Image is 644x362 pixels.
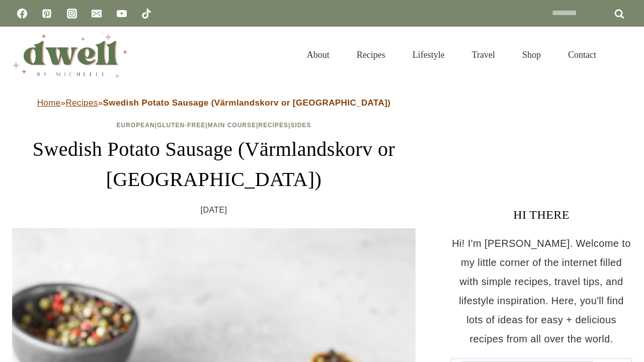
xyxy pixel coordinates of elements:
h3: HI THERE [451,206,632,224]
a: About [293,37,343,72]
a: Lifestyle [399,37,458,72]
a: Sides [290,122,311,129]
a: YouTube [112,4,132,24]
a: Pinterest [37,4,57,24]
span: » » [37,98,391,108]
a: Gluten-Free [157,122,205,129]
a: Recipes [65,98,98,108]
a: European [117,122,155,129]
p: Hi! I'm [PERSON_NAME]. Welcome to my little corner of the internet filled with simple recipes, tr... [451,234,632,348]
a: Instagram [62,4,82,24]
a: Email [87,4,107,24]
a: Shop [509,37,554,72]
a: Contact [554,37,610,72]
a: Main Course [208,122,256,129]
h1: Swedish Potato Sausage (Värmlandskorv or [GEOGRAPHIC_DATA]) [12,134,416,195]
nav: Primary Navigation [293,37,610,72]
a: TikTok [136,4,156,24]
a: Travel [458,37,509,72]
a: Recipes [258,122,288,129]
button: View Search Form [615,46,632,63]
a: Recipes [343,37,399,72]
span: | | | | [117,122,311,129]
strong: Swedish Potato Sausage (Värmlandskorv or [GEOGRAPHIC_DATA]) [103,98,391,108]
a: Facebook [12,4,32,24]
img: DWELL by michelle [12,32,128,78]
a: Home [37,98,61,108]
time: [DATE] [201,203,227,218]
